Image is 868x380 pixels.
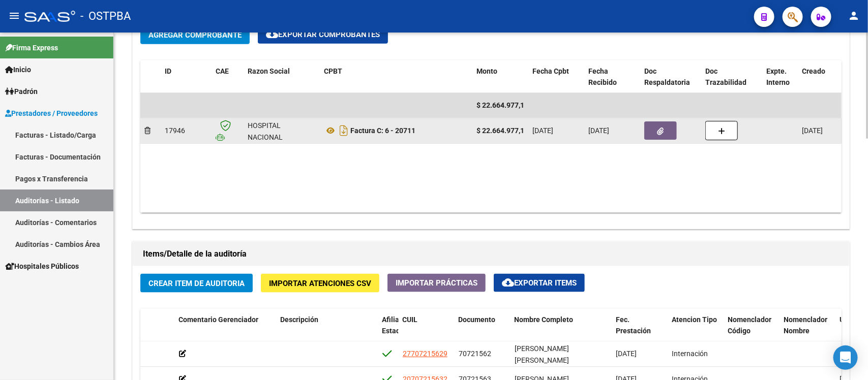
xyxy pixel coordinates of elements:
[840,315,865,324] span: Usuario
[833,345,858,370] div: Open Intercom Messenger
[455,309,511,354] datatable-header-cell: Documento
[502,276,514,289] mat-icon: cloud_download
[459,315,496,324] span: Documento
[403,350,447,358] span: 27707215629
[378,309,399,354] datatable-header-cell: Afiliado Estado
[143,246,839,262] h1: Items/Detalle de la auditoría
[672,315,717,324] span: Atencion Tipo
[511,309,612,354] datatable-header-cell: Nombre Completo
[350,126,415,135] strong: Factura C: 6 - 20711
[161,60,212,94] datatable-header-cell: ID
[584,60,640,94] datatable-header-cell: Fecha Recibido
[5,86,38,97] span: Padrón
[261,274,379,293] button: Importar Atenciones CSV
[258,25,388,44] button: Exportar Comprobantes
[5,64,31,75] span: Inicio
[337,122,350,139] i: Descargar documento
[212,60,244,94] datatable-header-cell: CAE
[515,344,569,364] span: [PERSON_NAME] [PERSON_NAME]
[472,60,528,94] datatable-header-cell: Monto
[766,67,790,87] span: Expte. Interno
[616,350,637,358] span: [DATE]
[528,60,584,94] datatable-header-cell: Fecha Cpbt
[248,67,290,75] span: Razon Social
[148,279,245,288] span: Crear Item de Auditoria
[705,67,746,87] span: Doc Trazabilidad
[269,279,371,288] span: Importar Atenciones CSV
[588,126,609,135] span: [DATE]
[612,309,668,354] datatable-header-cell: Fec. Prestación
[396,278,477,288] span: Importar Prácticas
[5,261,79,272] span: Hospitales Públicos
[216,67,229,75] span: CAE
[148,30,242,40] span: Agregar Comprobante
[672,350,708,358] span: Internación
[165,126,185,135] span: 17946
[848,10,860,22] mat-icon: person
[140,274,253,293] button: Crear Item de Auditoria
[476,126,528,135] strong: $ 22.664.977,18
[728,315,772,335] span: Nomenclador Código
[399,309,455,354] datatable-header-cell: CUIL
[502,278,577,288] span: Exportar Items
[784,315,828,335] span: Nomenclador Nombre
[476,101,528,109] span: $ 22.664.977,18
[266,28,278,40] mat-icon: cloud_download
[179,315,259,324] span: Comentario Gerenciador
[802,126,823,135] span: [DATE]
[701,60,762,94] datatable-header-cell: Doc Trazabilidad
[5,42,58,53] span: Firma Express
[588,67,617,87] span: Fecha Recibido
[476,67,497,75] span: Monto
[515,315,574,324] span: Nombre Completo
[266,30,380,39] span: Exportar Comprobantes
[616,315,651,335] span: Fec. Prestación
[281,315,319,324] span: Descripción
[165,67,171,75] span: ID
[459,350,491,358] span: 70721562
[382,315,408,335] span: Afiliado Estado
[780,309,836,354] datatable-header-cell: Nomenclador Nombre
[724,309,780,354] datatable-header-cell: Nomenclador Código
[140,25,250,44] button: Agregar Comprobante
[277,309,378,354] datatable-header-cell: Descripción
[403,315,418,324] span: CUIL
[668,309,724,354] datatable-header-cell: Atencion Tipo
[175,309,277,354] datatable-header-cell: Comentario Gerenciador
[494,274,585,292] button: Exportar Items
[532,67,569,75] span: Fecha Cpbt
[762,60,798,94] datatable-header-cell: Expte. Interno
[320,60,472,94] datatable-header-cell: CPBT
[387,274,486,292] button: Importar Prácticas
[802,67,825,75] span: Creado
[324,67,342,75] span: CPBT
[640,60,701,94] datatable-header-cell: Doc Respaldatoria
[5,108,98,119] span: Prestadores / Proveedores
[244,60,320,94] datatable-header-cell: Razon Social
[532,126,553,135] span: [DATE]
[8,10,20,22] mat-icon: menu
[644,67,690,87] span: Doc Respaldatoria
[248,120,316,166] div: HOSPITAL NACIONAL PROFESOR [PERSON_NAME]
[80,5,131,27] span: - OSTPBA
